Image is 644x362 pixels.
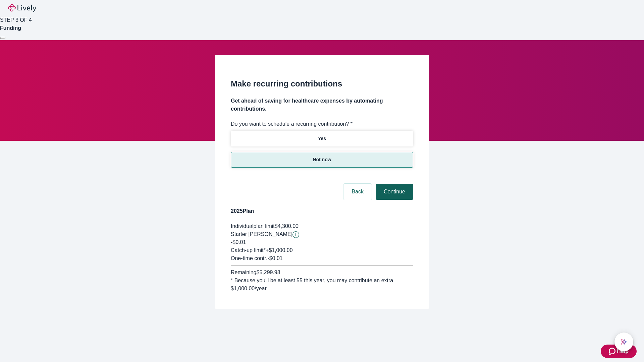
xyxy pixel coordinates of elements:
span: Individual plan limit [231,223,275,229]
span: Starter [PERSON_NAME] [231,231,292,237]
button: Yes [231,131,413,146]
h2: Make recurring contributions [231,78,413,90]
p: Yes [318,135,326,142]
span: -$0.01 [231,239,246,245]
button: Not now [231,152,413,168]
span: $5,299.98 [256,269,280,275]
span: Remaining [231,269,256,275]
p: Not now [313,156,331,163]
span: + $1,000.00 [266,247,293,253]
button: Back [343,184,372,200]
h4: 2025 Plan [231,207,413,215]
button: chat [614,333,633,351]
span: - $0.01 [267,255,282,261]
div: * Because you'll be at least 55 this year, you may contribute an extra $1,000.00 /year. [231,277,413,293]
svg: Starter penny details [292,231,299,238]
button: Zendesk support iconHelp [601,345,637,358]
button: Lively will contribute $0.01 to establish your account [292,231,299,238]
label: Do you want to schedule a recurring contribution? * [231,120,353,128]
h4: Get ahead of saving for healthcare expenses by automating contributions. [231,97,413,113]
button: Continue [376,184,413,200]
svg: Zendesk support icon [609,347,617,355]
span: Help [617,347,629,355]
span: $4,300.00 [275,223,299,229]
img: Lively [8,4,36,12]
svg: Lively AI Assistant [621,339,627,345]
span: One-time contr. [231,255,267,261]
span: Catch-up limit* [231,247,266,253]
